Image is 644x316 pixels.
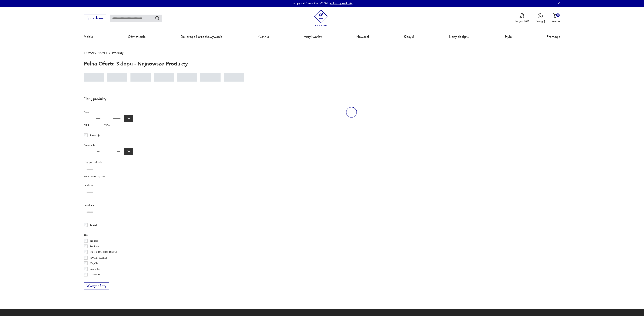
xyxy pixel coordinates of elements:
[90,272,100,277] p: Chodzież
[84,17,106,20] a: Sprzedawaj
[346,95,357,130] div: oval-loading
[90,250,117,254] p: [GEOGRAPHIC_DATA]
[292,1,328,6] p: Lampy od Same Old -20%!
[84,29,93,45] a: Meble
[84,61,188,67] h1: Pełna oferta sklepu - najnowsze produkty
[112,51,123,55] p: Produkty
[404,29,414,45] a: Klasyki
[90,256,107,260] p: [DATE][DATE]
[84,282,109,290] button: Wyczyść filtry
[547,29,560,45] a: Promocje
[84,51,106,55] a: [DOMAIN_NAME]
[84,15,106,22] button: Sprzedawaj
[304,29,322,45] a: Antykwariat
[104,122,122,128] label: MAX
[84,110,133,114] p: Cena
[155,16,160,21] button: Szukaj
[330,1,353,6] a: Zobacz produkty
[519,13,524,18] img: Ikona medalu
[515,13,529,23] a: Ikona medaluPatyna B2B
[535,19,545,23] p: Zaloguj
[90,278,100,282] p: Ćmielów
[90,267,100,271] p: ceramika
[551,13,560,23] button: 0Koszyk
[515,19,529,23] p: Patyna B2B
[90,239,98,243] p: art deco
[124,148,133,155] button: OK
[84,97,133,101] p: Filtruj produkty
[504,29,512,45] a: Style
[356,29,369,45] a: Nowości
[90,261,98,265] p: Cepelia
[312,10,329,26] img: Patyna - sklep z meblami i dekoracjami vintage
[515,13,529,23] button: Patyna B2B
[551,19,560,23] p: Koszyk
[181,29,223,45] a: Dekoracje i przechowywanie
[553,13,558,18] img: Ikona koszyka
[84,203,133,207] p: Projektant
[128,29,146,45] a: Oświetlenie
[535,13,545,23] button: Zaloguj
[90,133,100,137] p: Promocja
[84,175,133,178] p: Nie znaleziono wyników
[449,29,470,45] a: Ikony designu
[84,122,102,128] label: MIN
[538,13,543,18] img: Ikonka użytkownika
[90,244,99,249] p: Bauhaus
[90,223,97,227] p: Klasyk
[84,160,133,164] p: Kraj pochodzenia
[124,115,133,122] button: OK
[84,143,133,147] p: Datowanie
[257,29,269,45] a: Kuchnia
[556,13,560,17] div: 0
[84,233,133,237] p: Tag
[84,183,133,187] p: Producent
